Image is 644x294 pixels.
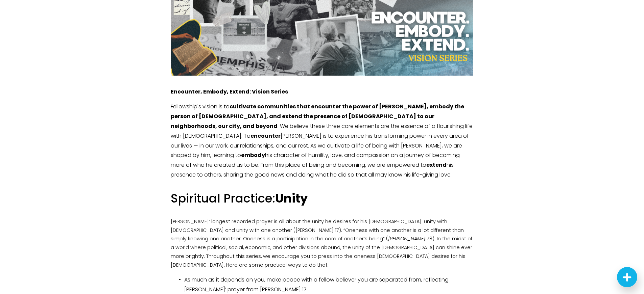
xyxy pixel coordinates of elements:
strong: cultivate communities that encounter the power of [PERSON_NAME], embody the person of [DEMOGRAPHI... [171,103,465,130]
strong: extend [426,161,447,169]
p: [PERSON_NAME]’ longest recorded prayer is all about the unity he desires for his [DEMOGRAPHIC_DAT... [171,217,473,270]
h3: Spiritual Practice: [171,191,473,207]
em: [PERSON_NAME] [388,235,425,242]
strong: Encounter, Embody, Extend: Vision Series [171,88,288,96]
p: Fellowship's vision is to . We believe these three core elements are the essence of a flourishing... [171,102,473,180]
strong: Unity [275,190,308,207]
strong: encounter [251,132,281,140]
strong: embody [241,151,265,159]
